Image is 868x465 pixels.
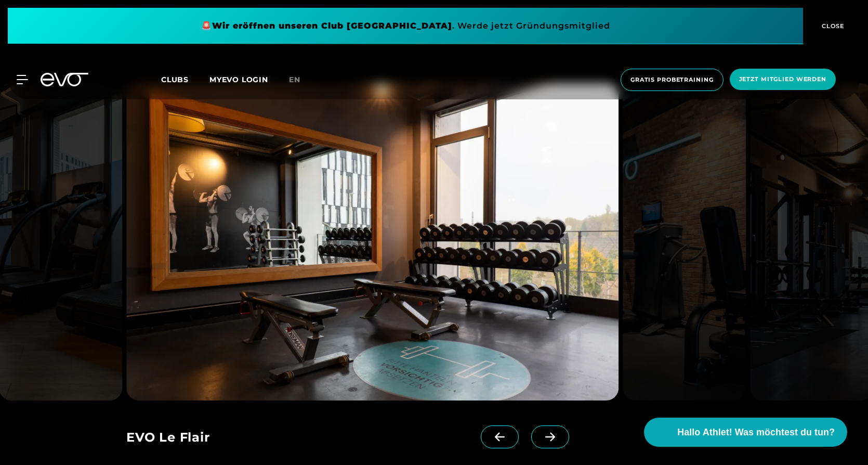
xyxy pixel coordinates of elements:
span: Clubs [161,75,189,84]
span: CLOSE [819,21,845,31]
span: Hallo Athlet! Was möchtest du tun? [677,425,835,440]
a: Clubs [161,74,209,84]
span: en [289,75,300,84]
button: CLOSE [803,8,860,44]
a: Gratis Probetraining [617,69,727,91]
span: Jetzt Mitglied werden [739,75,826,84]
img: evofitness [623,83,746,401]
span: Gratis Probetraining [630,75,714,84]
a: en [289,74,313,86]
button: Hallo Athlet! Was möchtest du tun? [644,418,847,447]
a: Jetzt Mitglied werden [727,69,839,91]
img: evofitness [126,83,619,401]
a: MYEVO LOGIN [209,75,268,84]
